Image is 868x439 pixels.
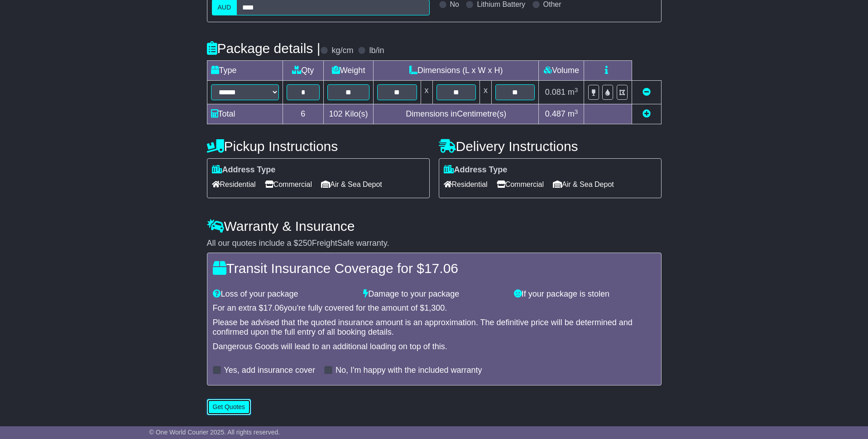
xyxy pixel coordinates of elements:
[265,177,312,191] span: Commercial
[213,342,656,352] div: Dangerous Goods will lead to an additional loading on top of this.
[359,289,509,299] div: Damage to your package
[207,139,430,154] h4: Pickup Instructions
[509,289,660,299] div: If your package is stolen
[545,109,566,118] span: 0.487
[26,53,34,60] img: tab_domain_overview_orange.svg
[643,109,651,118] a: Add new item
[298,239,312,248] span: 250
[539,61,584,81] td: Volume
[331,46,353,56] label: kg/cm
[444,177,488,191] span: Residential
[324,61,374,81] td: Weight
[207,61,283,81] td: Type
[14,24,22,31] img: website_grey.svg
[575,108,578,115] sup: 3
[424,303,445,312] span: 1,300
[264,303,284,312] span: 17.06
[283,104,324,124] td: 6
[369,46,384,56] label: lb/in
[91,53,99,60] img: tab_keywords_by_traffic_grey.svg
[424,261,458,276] span: 17.06
[213,318,656,337] div: Please be advised that the quoted insurance amount is an approximation. The definitive price will...
[497,177,544,191] span: Commercial
[207,41,321,56] h4: Package details |
[444,165,508,175] label: Address Type
[374,61,539,81] td: Dimensions (L x W x H)
[208,289,359,299] div: Loss of your package
[207,104,283,124] td: Total
[212,165,276,175] label: Address Type
[545,88,566,97] span: 0.081
[213,303,656,313] div: For an extra $ you're fully covered for the amount of $ .
[24,24,100,31] div: Domain: [DOMAIN_NAME]
[480,81,491,104] td: x
[25,15,44,22] div: v 4.0.25
[568,88,578,97] span: m
[283,61,324,81] td: Qty
[336,366,482,376] label: No, I'm happy with the included warranty
[321,177,382,191] span: Air & Sea Depot
[212,177,256,191] span: Residential
[568,109,578,118] span: m
[213,261,656,276] h4: Transit Insurance Coverage for $
[36,54,81,59] div: Domain Overview
[207,219,662,234] h4: Warranty & Insurance
[439,139,662,154] h4: Delivery Instructions
[149,429,280,436] span: © One World Courier 2025. All rights reserved.
[421,81,432,104] td: x
[643,88,651,97] a: Remove this item
[374,104,539,124] td: Dimensions in Centimetre(s)
[329,109,343,118] span: 102
[324,104,374,124] td: Kilo(s)
[14,15,22,22] img: logo_orange.svg
[207,399,251,415] button: Get Quotes
[553,177,614,191] span: Air & Sea Depot
[224,366,315,376] label: Yes, add insurance cover
[101,54,149,59] div: Keywords by Traffic
[575,87,578,93] sup: 3
[207,239,662,249] div: All our quotes include a $ FreightSafe warranty.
